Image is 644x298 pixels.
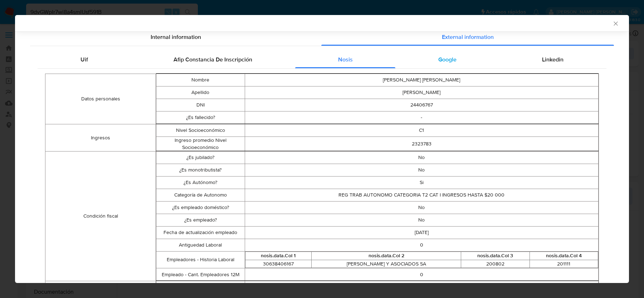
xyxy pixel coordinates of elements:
[612,20,619,26] button: Cerrar ventana
[245,177,599,189] td: Si
[312,260,461,268] td: [PERSON_NAME] Y ASOCIADOS SA
[45,74,156,124] td: Datos personales
[156,202,245,214] td: ¿Es empleado doméstico?
[245,137,599,151] td: 2323783
[45,152,156,281] td: Condición fiscal
[245,227,599,239] td: [DATE]
[80,55,88,64] span: Uif
[245,260,312,268] td: 30638406167
[245,202,599,214] td: No
[156,99,245,111] td: DNI
[542,55,563,64] span: Linkedin
[156,124,245,137] td: Nivel Socioeconómico
[156,74,245,86] td: Nombre
[156,152,245,164] td: ¿Es jubilado?
[174,55,252,64] span: Afip Constancia De Inscripción
[156,214,245,227] td: ¿Es empleado?
[245,74,599,86] td: [PERSON_NAME] [PERSON_NAME]
[338,55,353,64] span: Nosis
[151,33,201,41] span: Internal information
[530,252,598,260] th: nosis.data.Col 4
[156,177,245,189] td: ¿Es Autónomo?
[156,137,245,151] td: Ingreso promedio Nivel Socioeconómico
[156,189,245,202] td: Categoría de Autonomo
[461,252,530,260] th: nosis.data.Col 3
[245,99,599,111] td: 24406767
[438,55,457,64] span: Google
[245,252,312,260] th: nosis.data.Col 1
[245,189,599,202] td: REG TRAB AUTONOMO CATEGORIA T2 CAT I INGRESOS HASTA $20 000
[156,239,245,252] td: Antiguedad Laboral
[530,260,598,268] td: 201111
[156,268,245,281] td: Empleado - Cant. Empleadores 12M
[245,111,599,124] td: -
[245,268,599,281] td: 0
[156,86,245,99] td: Apellido
[45,124,156,152] td: Ingresos
[245,152,599,164] td: No
[245,86,599,99] td: [PERSON_NAME]
[156,111,245,124] td: ¿Es fallecido?
[245,214,599,227] td: No
[461,260,530,268] td: 200802
[15,15,629,283] div: closure-recommendation-modal
[38,51,606,68] div: Detailed external info
[312,252,461,260] th: nosis.data.Col 2
[156,281,245,294] td: Empleado - Detalle de Aportes 12M
[245,239,599,252] td: 0
[442,33,494,41] span: External information
[156,252,245,268] td: Empleadores - Historia Laboral
[245,164,599,177] td: No
[156,227,245,239] td: Fecha de actualización empleado
[156,164,245,177] td: ¿Es monotributista?
[245,124,599,137] td: C1
[30,29,614,46] div: Detailed info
